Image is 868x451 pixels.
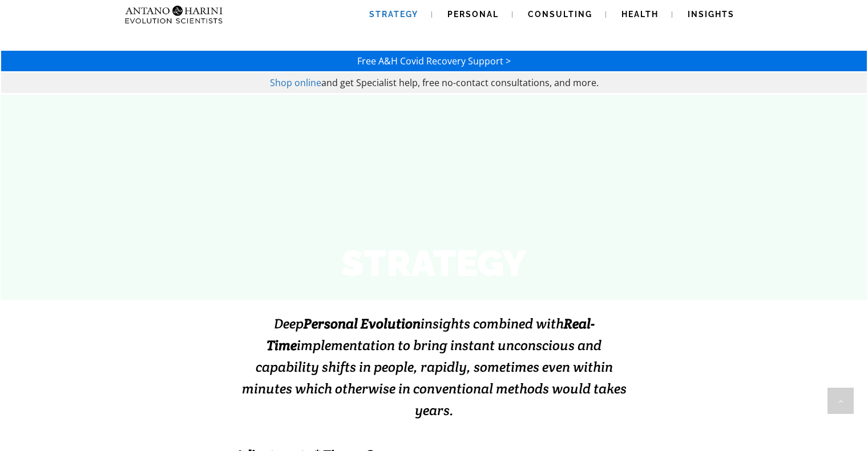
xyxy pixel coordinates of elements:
span: Strategy [369,10,418,19]
span: Consulting [528,10,592,19]
a: Free A&H Covid Recovery Support > [357,55,511,67]
strong: Personal Evolution [304,315,421,332]
a: Shop online [270,76,321,89]
span: Insights [688,10,734,19]
span: Personal [447,10,499,19]
span: and get Specialist help, free no-contact consultations, and more. [321,76,599,89]
strong: STRATEGY [341,242,527,285]
span: Deep insights combined with implementation to bring instant unconscious and capability shifts in ... [242,315,627,419]
span: Health [621,10,659,19]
